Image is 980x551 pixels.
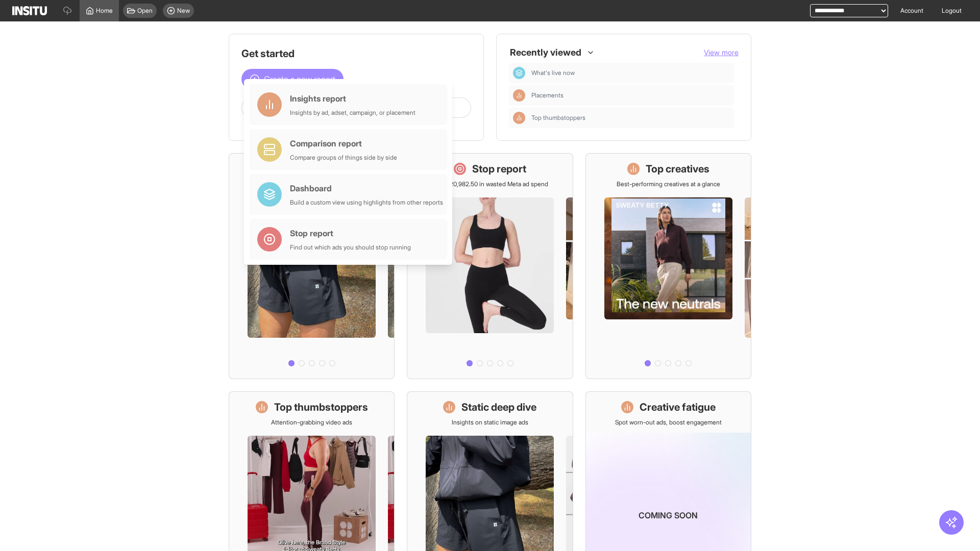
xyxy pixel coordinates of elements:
[531,69,575,77] span: What's live now
[531,91,730,99] span: Placements
[461,400,536,414] h1: Static deep dive
[274,400,368,414] h1: Top thumbstoppers
[531,114,730,122] span: Top thumbstoppers
[704,47,739,58] button: View more
[290,227,411,239] div: Stop report
[264,73,335,85] span: Create a new report
[513,67,525,79] div: Dashboard
[290,198,443,207] div: Build a custom view using highlights from other reports
[241,69,344,89] button: Create a new report
[585,153,751,379] a: Top creativesBest-performing creatives at a glance
[177,7,190,15] span: New
[290,182,443,194] div: Dashboard
[290,243,411,252] div: Find out which ads you should stop running
[137,7,153,15] span: Open
[290,109,415,117] div: Insights by ad, adset, campaign, or placement
[704,48,739,57] span: View more
[646,162,709,176] h1: Top creatives
[513,112,525,124] div: Insights
[513,89,525,102] div: Insights
[290,92,415,105] div: Insights report
[531,114,585,122] span: Top thumbstoppers
[617,180,720,188] p: Best-performing creatives at a glance
[431,180,548,188] p: Save £20,982.50 in wasted Meta ad spend
[290,154,397,162] div: Compare groups of things side by side
[290,137,397,149] div: Comparison report
[229,153,395,379] a: What's live nowSee all active ads instantly
[12,6,47,15] img: Logo
[472,162,526,176] h1: Stop report
[241,46,471,61] h1: Get started
[452,418,528,427] p: Insights on static image ads
[407,153,573,379] a: Stop reportSave £20,982.50 in wasted Meta ad spend
[96,7,113,15] span: Home
[271,418,352,427] p: Attention-grabbing video ads
[531,69,730,77] span: What's live now
[531,91,563,99] span: Placements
